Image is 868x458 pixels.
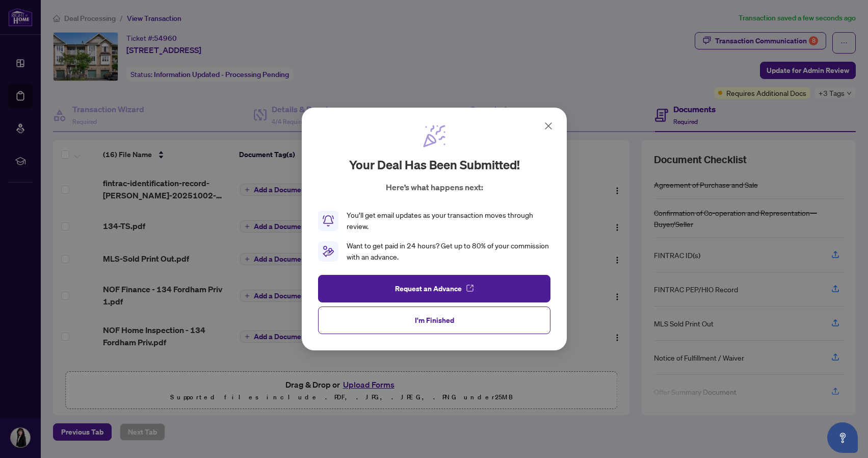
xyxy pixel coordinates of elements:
div: Want to get paid in 24 hours? Get up to 80% of your commission with an advance. [347,240,550,263]
button: Open asap [827,422,858,453]
h2: Your deal has been submitted! [349,157,519,173]
button: I'm Finished [318,307,550,334]
p: Here’s what happens next: [385,181,483,193]
span: I'm Finished [414,312,454,328]
span: Request an Advance [394,281,461,297]
button: Request an Advance [318,275,550,302]
div: You’ll get email updates as your transaction moves through review. [347,210,550,232]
